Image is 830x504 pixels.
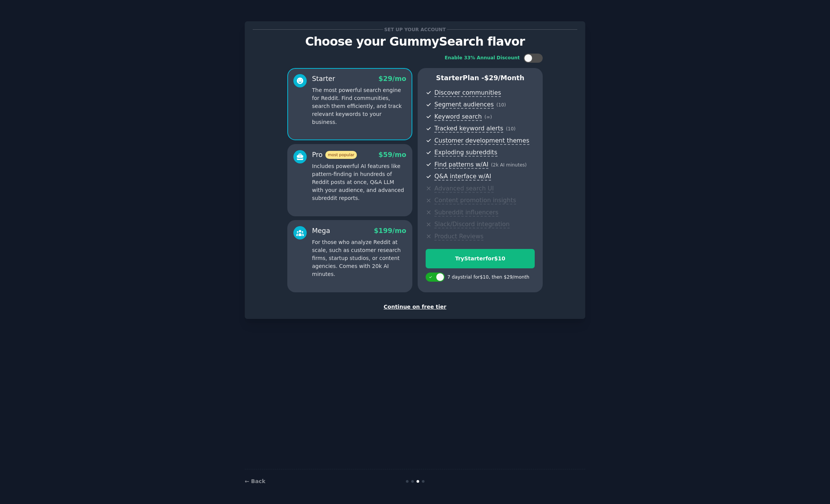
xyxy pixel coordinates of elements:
a: ← Back [245,478,265,484]
span: Discover communities [434,89,501,97]
span: Subreddit influencers [434,209,498,217]
div: Mega [312,226,330,236]
span: Segment audiences [434,101,494,109]
span: ( 10 ) [496,102,506,108]
span: Exploding subreddits [434,149,497,157]
div: Pro [312,150,357,160]
span: Set up your account [383,25,447,33]
span: Slack/Discord integration [434,220,510,228]
p: The most powerful search engine for Reddit. Find communities, search them efficiently, and track ... [312,86,406,126]
div: Starter [312,74,335,84]
span: $ 199 /mo [374,227,406,235]
span: Advanced search UI [434,185,494,193]
p: For those who analyze Reddit at scale, such as customer research firms, startup studios, or conte... [312,238,406,278]
div: Try Starter for $10 [426,255,534,263]
span: Tracked keyword alerts [434,125,503,133]
span: Find patterns w/AI [434,161,488,169]
span: most popular [325,151,357,159]
span: $ 29 /month [484,74,524,82]
span: Customer development themes [434,137,529,145]
p: Includes powerful AI features like pattern-finding in hundreds of Reddit posts at once, Q&A LLM w... [312,162,406,202]
p: Starter Plan - [426,73,535,83]
div: 7 days trial for $10 , then $ 29 /month [447,274,529,281]
div: Enable 33% Annual Discount [445,55,520,62]
span: Keyword search [434,113,482,121]
span: Content promotion insights [434,197,516,204]
div: Continue on free tier [253,303,577,311]
span: Product Reviews [434,233,483,241]
span: $ 29 /mo [379,75,406,82]
span: ( 10 ) [506,126,515,132]
span: $ 59 /mo [379,151,406,158]
p: Choose your GummySearch flavor [253,35,577,48]
span: Q&A interface w/AI [434,173,491,181]
button: TryStarterfor$10 [426,249,535,268]
span: ( 2k AI minutes ) [491,162,527,168]
span: ( ∞ ) [485,114,492,120]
